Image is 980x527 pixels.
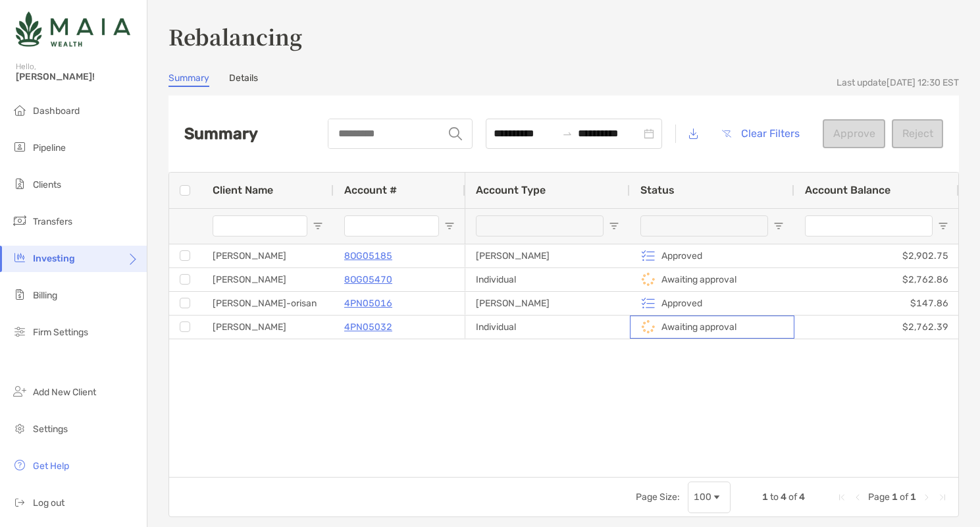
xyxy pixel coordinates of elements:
button: Open Filter Menu [444,221,455,231]
span: 1 [762,491,768,503]
img: icon status [640,271,656,287]
div: First Page [837,492,847,503]
img: logout icon [12,494,28,510]
span: Account Type [476,184,546,196]
p: Approved [661,295,702,312]
img: clients icon [12,176,28,192]
img: Zoe Logo [16,5,130,53]
span: Account Balance [805,184,890,196]
h3: Rebalancing [168,21,959,51]
div: Last Page [937,492,948,503]
span: 4 [799,491,805,503]
span: Clients [33,179,61,190]
img: transfers icon [12,213,28,229]
img: input icon [449,127,462,140]
button: Clear Filters [711,119,810,148]
span: Client Name [213,184,273,196]
span: Get Help [33,460,69,472]
div: 100 [694,491,711,503]
img: investing icon [12,250,28,265]
div: $2,902.75 [794,244,959,267]
div: Next Page [921,492,932,503]
img: get-help icon [12,457,28,473]
input: Account # Filter Input [344,215,439,236]
span: Page [868,491,890,503]
span: 1 [910,491,916,503]
span: Firm Settings [33,327,88,338]
img: billing icon [12,287,28,302]
p: Awaiting approval [661,271,736,288]
span: Add New Client [33,387,96,398]
img: button icon [722,130,731,138]
div: Individual [465,316,630,339]
div: Page Size [688,482,731,513]
span: Account # [344,184,397,196]
div: Page Size: [636,491,680,503]
div: Previous Page [852,492,863,503]
img: icon status [640,248,656,263]
p: Approved [661,248,702,264]
input: Account Balance Filter Input [805,215,933,236]
span: to [562,128,573,139]
span: Investing [33,253,75,264]
span: Dashboard [33,105,80,117]
a: Summary [168,72,209,87]
div: [PERSON_NAME] [202,244,334,267]
span: Settings [33,424,68,435]
span: [PERSON_NAME]! [16,71,139,82]
div: [PERSON_NAME] [202,316,334,339]
span: Status [640,184,675,196]
span: to [770,491,779,503]
h2: Summary [184,125,258,143]
a: 4PN05016 [344,295,392,312]
p: Awaiting approval [661,319,736,335]
a: 4PN05032 [344,319,392,335]
img: settings icon [12,420,28,436]
img: pipeline icon [12,139,28,155]
span: swap-right [562,128,573,139]
div: [PERSON_NAME] [465,244,630,267]
div: $2,762.86 [794,268,959,291]
div: [PERSON_NAME]-orisan [202,292,334,315]
span: 1 [892,491,898,503]
span: 4 [781,491,787,503]
img: icon status [640,295,656,311]
img: firm-settings icon [12,323,28,339]
div: [PERSON_NAME] [202,268,334,291]
span: Log out [33,497,64,509]
input: Client Name Filter Input [213,215,307,236]
div: [PERSON_NAME] [465,292,630,315]
a: 8OG05470 [344,271,392,288]
button: Open Filter Menu [938,221,948,231]
button: Open Filter Menu [313,221,323,231]
button: Open Filter Menu [609,221,619,231]
span: Transfers [33,216,72,227]
span: Pipeline [33,142,66,153]
div: $147.86 [794,292,959,315]
img: add_new_client icon [12,383,28,399]
a: Details [229,72,258,87]
img: icon status [640,319,656,335]
img: dashboard icon [12,102,28,118]
button: Open Filter Menu [773,221,784,231]
div: Individual [465,268,630,291]
span: Billing [33,290,57,301]
span: of [788,491,797,503]
a: 8OG05185 [344,248,392,264]
div: Last update [DATE] 12:30 EST [837,77,959,88]
span: of [900,491,908,503]
div: $2,762.39 [794,316,959,339]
